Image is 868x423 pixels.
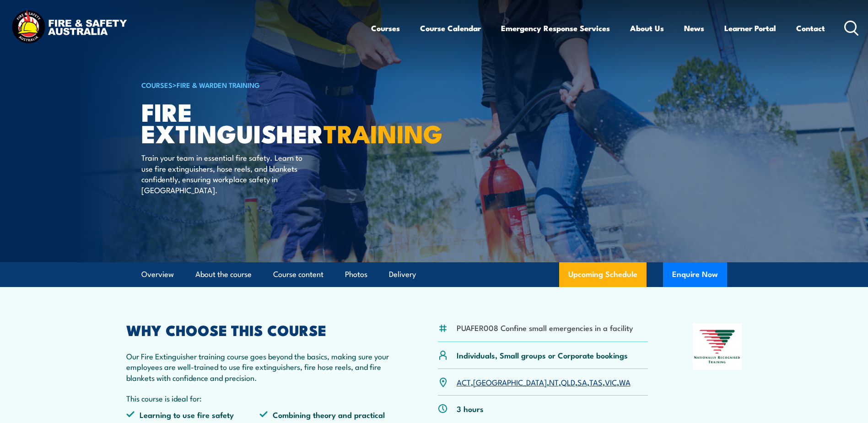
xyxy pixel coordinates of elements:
[457,350,628,360] p: Individuals, Small groups or Corporate bookings
[126,323,394,336] h2: WHY CHOOSE THIS COURSE
[457,377,631,387] p: , , , , , , ,
[693,323,742,370] img: Nationally Recognised Training logo.
[141,152,308,195] p: Train your team in essential fire safety. Learn to use fire extinguishers, hose reels, and blanke...
[577,376,587,387] a: SA
[457,403,484,414] p: 3 hours
[389,262,416,287] a: Delivery
[619,376,631,387] a: WA
[141,79,367,90] h6: >
[561,376,575,387] a: QLD
[630,16,664,40] a: About Us
[501,16,610,40] a: Emergency Response Services
[371,16,400,40] a: Courses
[195,262,252,287] a: About the course
[141,262,174,287] a: Overview
[420,16,481,40] a: Course Calendar
[177,80,260,90] a: Fire & Warden Training
[724,16,776,40] a: Learner Portal
[141,101,367,143] h1: Fire Extinguisher
[589,376,603,387] a: TAS
[473,376,547,387] a: [GEOGRAPHIC_DATA]
[559,262,647,287] a: Upcoming Schedule
[549,376,559,387] a: NT
[796,16,825,40] a: Contact
[663,262,727,287] button: Enquire Now
[457,376,471,387] a: ACT
[345,262,367,287] a: Photos
[684,16,704,40] a: News
[273,262,323,287] a: Course content
[323,114,442,152] strong: TRAINING
[457,322,633,333] li: PUAFER008 Confine small emergencies in a facility
[605,376,617,387] a: VIC
[126,351,394,383] p: Our Fire Extinguisher training course goes beyond the basics, making sure your employees are well...
[126,393,394,403] p: This course is ideal for:
[141,80,173,90] a: COURSES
